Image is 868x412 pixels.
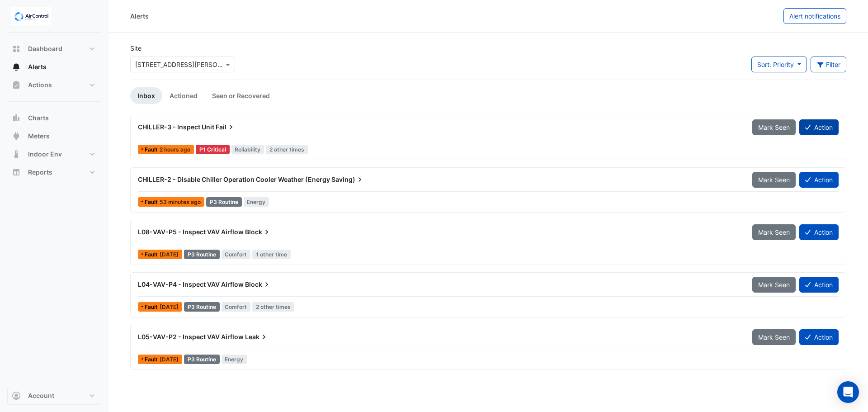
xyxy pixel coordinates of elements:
[28,62,47,71] span: Alerts
[12,44,21,53] app-icon: Dashboard
[245,332,269,341] span: Leak
[12,62,21,71] app-icon: Alerts
[799,329,839,345] button: Action
[145,147,160,152] span: Fault
[28,44,62,53] span: Dashboard
[222,250,251,259] span: Comfort
[160,356,179,363] span: Wed 25-Jun-2025 09:15 AEST
[758,281,790,289] span: Mark Seen
[758,333,790,341] span: Mark Seen
[28,391,54,400] span: Account
[7,76,101,94] button: Actions
[145,252,160,257] span: Fault
[244,197,269,207] span: Energy
[160,303,179,310] span: Thu 11-Sep-2025 08:00 AEST
[130,43,142,53] label: Site
[7,58,101,76] button: Alerts
[245,280,271,289] span: Block
[28,81,52,90] span: Actions
[145,357,160,362] span: Fault
[138,123,214,131] span: CHILLER-3 - Inspect Unit
[216,123,236,132] span: Fail
[162,87,205,104] a: Actioned
[145,199,160,205] span: Fault
[7,145,101,163] button: Indoor Env
[252,302,294,312] span: 2 other times
[222,355,247,364] span: Energy
[130,87,162,104] a: Inbox
[266,145,308,154] span: 2 other times
[331,175,364,184] span: Saving)
[145,304,160,310] span: Fault
[205,87,277,104] a: Seen or Recovered
[752,119,796,135] button: Mark Seen
[160,251,179,258] span: Fri 19-Sep-2025 08:30 AEST
[130,11,149,21] div: Alerts
[7,40,101,58] button: Dashboard
[28,168,52,177] span: Reports
[138,175,330,183] span: CHILLER-2 - Disable Chiller Operation Cooler Weather (Energy
[7,163,101,181] button: Reports
[751,57,807,72] button: Sort: Priority
[12,150,21,159] app-icon: Indoor Env
[138,333,244,341] span: L05-VAV-P2 - Inspect VAV Airflow
[7,109,101,127] button: Charts
[752,224,796,240] button: Mark Seen
[28,132,50,141] span: Meters
[245,227,271,237] span: Block
[252,250,291,259] span: 1 other time
[752,172,796,188] button: Mark Seen
[799,224,839,240] button: Action
[11,7,52,25] img: Company Logo
[184,355,220,364] div: P3 Routine
[757,61,794,68] span: Sort: Priority
[160,146,190,153] span: Wed 24-Sep-2025 06:15 AEST
[752,277,796,293] button: Mark Seen
[184,250,220,259] div: P3 Routine
[758,228,790,236] span: Mark Seen
[12,114,21,123] app-icon: Charts
[160,199,201,205] span: Wed 24-Sep-2025 07:30 AEST
[799,119,839,135] button: Action
[196,145,230,154] div: P1 Critical
[184,302,220,312] div: P3 Routine
[789,12,840,20] span: Alert notifications
[206,197,242,207] div: P3 Routine
[758,176,790,184] span: Mark Seen
[231,145,264,154] span: Reliability
[783,8,846,24] button: Alert notifications
[12,81,21,90] app-icon: Actions
[12,168,21,177] app-icon: Reports
[752,329,796,345] button: Mark Seen
[799,277,839,293] button: Action
[28,150,62,159] span: Indoor Env
[138,228,244,236] span: L08-VAV-P5 - Inspect VAV Airflow
[7,127,101,145] button: Meters
[138,280,244,288] span: L04-VAV-P4 - Inspect VAV Airflow
[12,132,21,141] app-icon: Meters
[811,57,847,72] button: Filter
[837,381,859,403] div: Open Intercom Messenger
[222,302,251,312] span: Comfort
[758,123,790,131] span: Mark Seen
[799,172,839,188] button: Action
[28,114,49,123] span: Charts
[7,387,101,405] button: Account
